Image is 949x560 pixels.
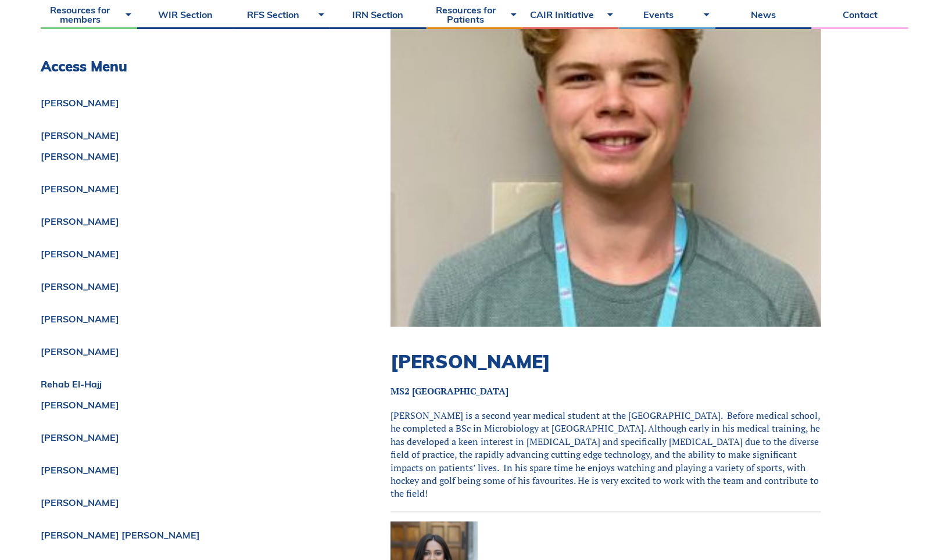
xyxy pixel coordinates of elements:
a: [PERSON_NAME] [41,184,332,193]
a: [PERSON_NAME] [41,314,332,324]
a: [PERSON_NAME] [41,152,332,161]
a: [PERSON_NAME] [41,131,332,140]
a: [PERSON_NAME] [41,217,332,226]
a: Rehab El-Hajj [41,379,332,389]
strong: MS2 [GEOGRAPHIC_DATA] [391,385,508,397]
a: [PERSON_NAME] [41,498,332,507]
a: [PERSON_NAME] [PERSON_NAME] [41,530,332,540]
a: [PERSON_NAME] [41,98,332,107]
h3: Access Menu [41,58,332,75]
a: [PERSON_NAME] [41,400,332,410]
a: [PERSON_NAME] [41,347,332,356]
p: [PERSON_NAME] is a second year medical student at the [GEOGRAPHIC_DATA]. Before medical school, h... [391,409,821,500]
a: [PERSON_NAME] [41,249,332,259]
h2: [PERSON_NAME] [391,350,821,372]
a: [PERSON_NAME] [41,465,332,475]
a: [PERSON_NAME] [41,433,332,442]
a: [PERSON_NAME] [41,282,332,291]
